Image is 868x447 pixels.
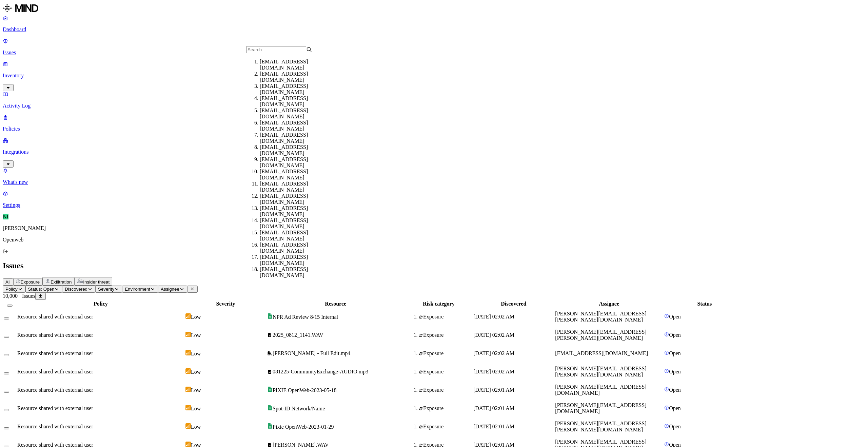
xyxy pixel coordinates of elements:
span: Status: Open [28,287,55,292]
img: severity-low.svg [185,442,191,447]
span: [DATE] 02:01 AM [473,424,514,429]
button: Select all [7,305,13,307]
span: Policy [5,287,18,292]
span: [PERSON_NAME][EMAIL_ADDRESS][DOMAIN_NAME] [555,402,646,414]
span: [PERSON_NAME][EMAIL_ADDRESS][PERSON_NAME][DOMAIN_NAME] [555,311,646,323]
span: [PERSON_NAME][EMAIL_ADDRESS][DOMAIN_NAME] [555,384,646,396]
button: Select row [4,372,9,374]
div: [EMAIL_ADDRESS][DOMAIN_NAME] [260,181,326,193]
span: Environment [125,287,150,292]
span: Resource shared with external user [17,350,93,356]
span: Low [191,332,201,338]
div: [EMAIL_ADDRESS][DOMAIN_NAME] [260,205,326,217]
span: Resource shared with external user [17,332,93,338]
div: Exposure [419,332,472,338]
p: Settings [3,202,865,208]
span: 081225-CommunityExchange-AUDIO.mp3 [273,369,368,374]
p: Policies [3,126,865,132]
a: What's new [3,168,865,185]
div: [EMAIL_ADDRESS][DOMAIN_NAME] [260,156,326,169]
span: Exposure [21,279,40,285]
span: Low [191,369,201,375]
span: Low [191,387,201,393]
a: Activity Log [3,91,865,109]
span: Low [191,351,201,356]
span: [PERSON_NAME][EMAIL_ADDRESS][PERSON_NAME][DOMAIN_NAME] [555,329,646,341]
a: MIND [3,3,865,15]
img: status-open.svg [664,442,669,447]
span: [PERSON_NAME][EMAIL_ADDRESS][PERSON_NAME][DOMAIN_NAME] [555,421,646,432]
div: Discovered [473,301,554,307]
span: Resource shared with external user [17,405,93,411]
img: MIND [3,3,38,14]
img: status-open.svg [664,424,669,428]
div: [EMAIL_ADDRESS][DOMAIN_NAME] [260,108,326,120]
span: 2025_0812_1141.WAV [273,332,323,338]
div: Status [664,301,745,307]
span: [DATE] 02:02 AM [473,332,514,338]
a: Inventory [3,61,865,90]
span: Severity [98,287,114,292]
button: Select row [4,409,9,411]
a: Issues [3,38,865,56]
div: Resource [267,301,404,307]
div: Exposure [419,405,472,411]
span: Resource shared with external user [17,369,93,374]
span: Resource shared with external user [17,424,93,429]
img: severity-low.svg [185,405,191,410]
p: Dashboard [3,26,865,33]
div: Assignee [555,301,663,307]
span: [DATE] 02:01 AM [473,405,514,411]
button: Select row [4,317,9,319]
div: [EMAIL_ADDRESS][DOMAIN_NAME] [260,193,326,205]
img: status-open.svg [664,332,669,337]
div: [EMAIL_ADDRESS][DOMAIN_NAME] [260,230,326,242]
div: [EMAIL_ADDRESS][DOMAIN_NAME] [260,169,326,181]
h2: Issues [3,261,865,270]
span: Open [669,369,681,374]
span: Discovered [65,287,87,292]
button: Select row [4,391,9,393]
p: Openweb [3,237,865,243]
div: [EMAIL_ADDRESS][DOMAIN_NAME] [260,266,326,278]
div: Exposure [419,387,472,393]
span: [DATE] 02:02 AM [473,369,514,374]
span: Exfiltration [51,279,72,285]
span: [DATE] 02:02 AM [473,314,514,319]
span: [DATE] 02:01 AM [473,387,514,393]
span: [PERSON_NAME][EMAIL_ADDRESS][PERSON_NAME][DOMAIN_NAME] [555,366,646,377]
div: [EMAIL_ADDRESS][DOMAIN_NAME] [260,59,326,71]
span: Resource shared with external user [17,387,93,393]
span: Assignee [161,287,179,292]
div: [EMAIL_ADDRESS][DOMAIN_NAME] [260,132,326,144]
span: Open [669,314,681,319]
p: Integrations [3,149,865,155]
img: severity-low.svg [185,332,191,337]
div: Exposure [419,369,472,375]
div: [EMAIL_ADDRESS][DOMAIN_NAME] [260,242,326,254]
img: status-open.svg [664,387,669,392]
span: Low [191,424,201,430]
img: severity-low.svg [185,313,191,319]
div: Exposure [419,350,472,356]
div: [EMAIL_ADDRESS][DOMAIN_NAME] [260,95,326,108]
a: Integrations [3,137,865,167]
span: Open [669,350,681,356]
div: [EMAIL_ADDRESS][DOMAIN_NAME] [260,83,326,95]
span: Open [669,332,681,338]
span: PIXIE OpenWeb-2023-05-18 [273,387,336,393]
span: NI [3,214,8,219]
div: [EMAIL_ADDRESS][DOMAIN_NAME] [260,144,326,156]
button: Select row [4,354,9,356]
span: All [5,279,11,285]
div: Exposure [419,314,472,320]
p: Activity Log [3,103,865,109]
div: Risk category [405,301,472,307]
img: status-open.svg [664,405,669,410]
input: Search [246,46,306,53]
span: Open [669,424,681,429]
div: Severity [185,301,266,307]
span: Low [191,314,201,320]
span: Low [191,406,201,411]
span: Resource shared with external user [17,314,93,319]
